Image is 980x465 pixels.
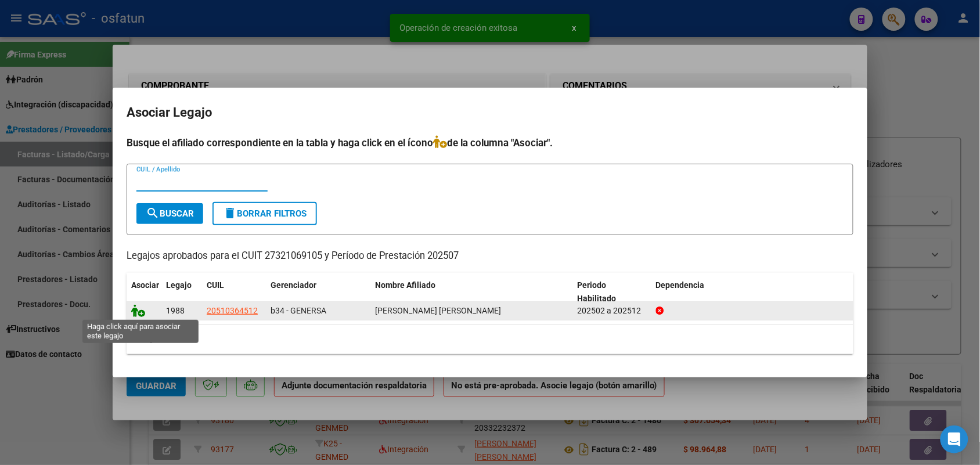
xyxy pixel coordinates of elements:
[375,280,435,290] span: Nombre Afiliado
[127,102,853,124] h2: Asociar Legajo
[146,206,160,220] mat-icon: search
[127,249,853,264] p: Legajos aprobados para el CUIT 27321069105 y Período de Prestación 202507
[578,304,647,318] div: 202502 a 202512
[146,208,194,219] span: Buscar
[223,206,237,220] mat-icon: delete
[202,273,266,311] datatable-header-cell: CUIL
[127,325,853,354] div: 1 registros
[136,203,203,224] button: Buscar
[266,273,370,311] datatable-header-cell: Gerenciador
[370,273,573,311] datatable-header-cell: Nombre Afiliado
[166,306,185,315] span: 1988
[941,426,968,453] div: Open Intercom Messenger
[271,280,316,290] span: Gerenciador
[578,280,617,303] span: Periodo Habilitado
[127,273,161,311] datatable-header-cell: Asociar
[656,280,705,290] span: Dependencia
[271,306,326,315] span: b34 - GENERSA
[166,280,192,290] span: Legajo
[207,306,258,315] span: 20510364512
[131,280,159,290] span: Asociar
[127,135,853,150] h4: Busque el afiliado correspondiente en la tabla y haga click en el ícono de la columna "Asociar".
[651,273,854,311] datatable-header-cell: Dependencia
[161,273,202,311] datatable-header-cell: Legajo
[573,273,651,311] datatable-header-cell: Periodo Habilitado
[212,202,317,225] button: Borrar Filtros
[207,280,224,290] span: CUIL
[375,306,501,315] span: CANALDA GALARZA PEDRO VALENTIN
[223,208,307,219] span: Borrar Filtros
